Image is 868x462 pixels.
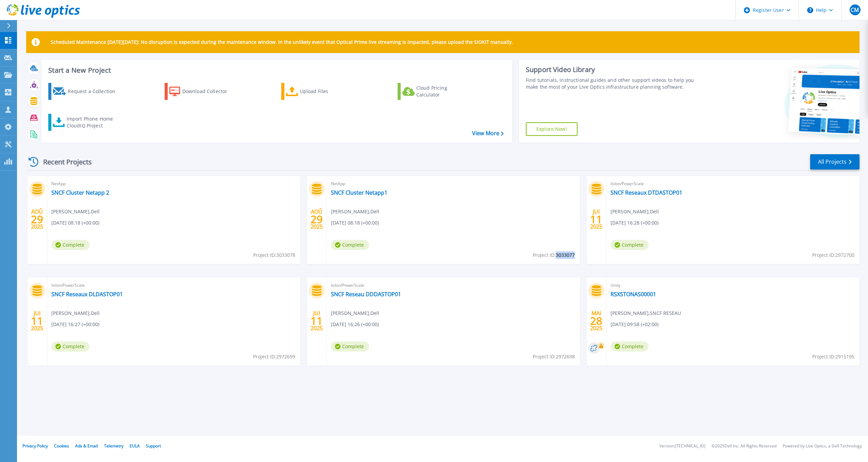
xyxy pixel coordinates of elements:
span: Complete [611,240,649,250]
span: [DATE] 16:27 (+00:00) [51,321,99,328]
a: View More [472,130,504,137]
span: [PERSON_NAME] , Dell [611,208,659,215]
span: Isilon/PowerScale [611,180,855,188]
span: 11 [31,318,43,324]
span: NetApp [331,180,576,188]
span: Project ID: 2972700 [812,251,854,259]
span: [PERSON_NAME] , Dell [331,208,379,215]
li: Version: [TECHNICAL_ID] [660,444,705,448]
span: Project ID: 2972698 [533,353,575,360]
a: SNCF Reseaux DTDASTOP01 [611,189,682,196]
span: 11 [590,216,602,222]
span: 11 [311,318,323,324]
span: Complete [611,341,649,352]
span: [DATE] 08:18 (+00:00) [51,219,99,227]
a: SNCF Cluster Netapp1 [331,189,387,196]
span: Isilon/PowerScale [331,282,576,289]
span: CM [851,7,859,13]
span: Complete [331,240,369,250]
a: Explore Now! [526,122,578,136]
span: 29 [311,216,323,222]
span: Complete [51,341,89,352]
a: SNCF Reseau DDDASTOP01 [331,291,401,298]
span: [DATE] 16:28 (+00:00) [611,219,658,227]
span: [DATE] 16:26 (+00:00) [331,321,379,328]
a: Cookies [54,443,69,449]
a: Telemetry [104,443,123,449]
h3: Start a New Project [48,67,503,74]
div: Find tutorials, instructional guides and other support videos to help you make the most of your L... [526,77,702,90]
div: Cloud Pricing Calculator [416,85,471,98]
a: EULA [130,443,140,449]
span: Unity [611,282,855,289]
a: Upload Files [281,83,357,100]
span: Isilon/PowerScale [51,282,296,289]
span: [PERSON_NAME] , Dell [51,208,100,215]
div: Support Video Library [526,65,702,74]
div: AOÛ 2025 [31,207,44,232]
div: Request a Collection [68,85,122,98]
a: Support [146,443,161,449]
li: © 2025 Dell Inc. All Rights Reserved [712,444,777,448]
a: Ads & Email [75,443,98,449]
span: [DATE] 08:18 (+00:00) [331,219,379,227]
div: JUI 2025 [310,308,323,333]
span: [PERSON_NAME] , Dell [51,309,100,317]
div: JUI 2025 [31,308,44,333]
span: [DATE] 09:58 (+02:00) [611,321,658,328]
span: [PERSON_NAME] , SNCF RESEAU [611,309,681,317]
span: 28 [590,318,602,324]
a: Request a Collection [48,83,124,100]
a: Download Collector [165,83,240,100]
span: Project ID: 2915195 [812,353,854,360]
div: JUI 2025 [590,207,603,232]
li: Powered by Live Optics, a Dell Technology [783,444,862,448]
span: Project ID: 3033078 [253,251,295,259]
a: RSXSTONAS00001 [611,291,656,298]
span: 29 [31,216,43,222]
span: Complete [51,240,89,250]
a: Privacy Policy [22,443,48,449]
a: SNCF Reseaux DLDASTOP01 [51,291,123,298]
a: SNCF Cluster Netapp 2 [51,189,109,196]
div: Import Phone Home CloudIQ Project [67,115,120,129]
div: MAI 2025 [590,308,603,333]
div: AOÛ 2025 [310,207,323,232]
span: [PERSON_NAME] , Dell [331,309,379,317]
a: All Projects [810,154,859,170]
div: Download Collector [182,85,237,98]
div: Recent Projects [26,154,101,170]
span: Project ID: 2972699 [253,353,295,360]
a: Cloud Pricing Calculator [398,83,473,100]
p: Scheduled Maintenance [DATE][DATE]: No disruption is expected during the maintenance window. In t... [51,39,513,45]
span: Project ID: 3033077 [533,251,575,259]
div: Upload Files [300,85,354,98]
span: NetApp [51,180,296,188]
span: Complete [331,341,369,352]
